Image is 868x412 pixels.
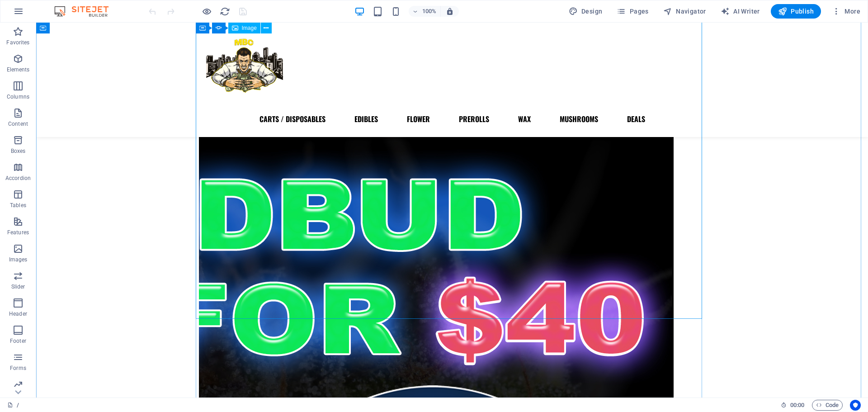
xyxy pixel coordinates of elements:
button: Publish [771,4,821,19]
span: Design [569,7,603,16]
h6: Session time [781,400,805,411]
span: Pages [617,7,648,16]
button: reload [219,6,230,17]
p: Tables [10,202,26,209]
p: Footer [10,337,26,345]
button: Pages [613,4,652,19]
p: Features [7,229,29,236]
p: Boxes [11,147,26,155]
p: Elements [7,66,30,73]
span: : [797,402,798,408]
span: Code [816,400,839,411]
span: Publish [778,7,814,16]
p: Favorites [6,39,29,46]
p: Accordion [5,175,31,182]
p: Header [9,310,27,317]
h6: 100% [422,6,437,17]
i: On resize automatically adjust zoom level to fit chosen device. [446,7,454,15]
p: Slider [11,283,25,290]
button: Code [812,400,843,411]
i: Reload page [220,6,230,17]
p: Forms [10,365,26,372]
p: Content [8,120,28,128]
button: More [828,4,864,19]
button: Design [565,4,606,19]
span: 00 00 [790,400,804,411]
a: Click to cancel selection. Double-click to open Pages [7,400,19,411]
button: AI Writer [717,4,764,19]
p: Images [9,256,28,263]
span: More [832,7,860,16]
span: AI Writer [721,7,760,16]
button: 100% [409,6,441,17]
button: Click here to leave preview mode and continue editing [201,6,212,17]
img: Editor Logo [52,6,120,17]
button: Navigator [660,4,710,19]
div: Design (Ctrl+Alt+Y) [565,4,606,19]
span: Navigator [663,7,706,16]
button: Usercentrics [850,400,861,411]
span: Image [242,25,257,31]
p: Columns [7,93,29,100]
